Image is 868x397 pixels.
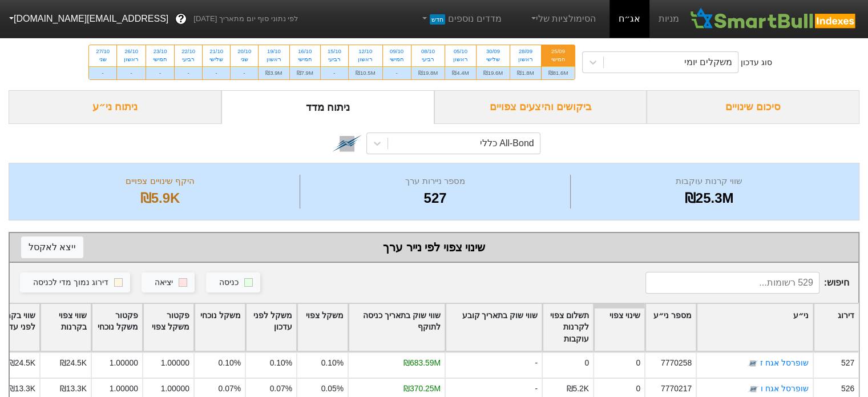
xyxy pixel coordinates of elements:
[142,272,195,293] button: יציאה
[748,384,759,395] img: tase link
[33,276,108,289] div: דירוג נמוך מדי לכניסה
[383,66,411,79] div: -
[841,383,854,395] div: 526
[697,304,813,351] div: Toggle SortBy
[332,129,362,158] img: tase link
[328,47,341,55] div: 15/10
[161,383,189,395] div: 1.00000
[480,137,534,150] div: All-Bond כללי
[446,304,542,351] div: Toggle SortBy
[760,358,809,367] a: שופרסל אגח ז
[636,383,640,395] div: 0
[265,47,282,55] div: 19/10
[543,304,593,351] div: Toggle SortBy
[321,66,348,79] div: -
[23,175,297,188] div: היקף שינויים צפויים
[60,383,87,395] div: ₪13.3K
[390,47,404,55] div: 09/10
[96,47,110,55] div: 27/10
[452,47,469,55] div: 05/10
[153,55,167,63] div: חמישי
[290,66,320,79] div: ₪7.9M
[517,55,534,63] div: ראשון
[209,55,223,63] div: שלישי
[445,66,475,79] div: ₪4.4M
[574,188,845,208] div: ₪25.3M
[178,11,184,27] span: ?
[237,55,251,63] div: שני
[124,47,139,55] div: 26/10
[92,304,142,351] div: Toggle SortBy
[434,90,647,124] div: ביקושים והיצעים צפויים
[297,47,313,55] div: 16/10
[195,304,245,351] div: Toggle SortBy
[356,55,376,63] div: ראשון
[841,357,854,369] div: 527
[9,383,35,395] div: ₪13.3K
[270,357,292,369] div: 0.10%
[181,47,195,55] div: 22/10
[645,304,696,351] div: Toggle SortBy
[645,272,849,294] span: חיפוש :
[181,55,195,63] div: רביעי
[209,47,223,55] div: 21/10
[96,55,110,63] div: שני
[321,357,344,369] div: 0.10%
[477,66,510,79] div: ₪19.6M
[430,14,445,25] span: חדש
[110,383,138,395] div: 1.00000
[321,383,344,395] div: 0.05%
[297,304,348,351] div: Toggle SortBy
[155,276,173,289] div: יציאה
[349,304,445,351] div: Toggle SortBy
[542,66,575,79] div: ₪81.6M
[483,47,503,55] div: 30/09
[60,357,87,369] div: ₪24.5K
[193,13,298,25] span: לפי נתוני סוף יום מתאריך [DATE]
[203,66,230,79] div: -
[747,358,758,370] img: tase link
[548,47,568,55] div: 25/09
[584,357,589,369] div: 0
[146,66,174,79] div: -
[303,175,567,188] div: מספר ניירות ערך
[153,47,167,55] div: 23/10
[445,352,542,378] div: -
[647,90,859,124] div: סיכום שינויים
[661,383,692,395] div: 7770217
[517,47,534,55] div: 28/09
[219,383,241,395] div: 0.07%
[297,55,313,63] div: חמישי
[741,57,772,69] div: סוג עדכון
[259,66,289,79] div: ₪3.9M
[219,276,239,289] div: כניסה
[390,55,404,63] div: חמישי
[684,55,732,69] div: משקלים יומי
[9,90,221,124] div: ניתוח ני״ע
[403,383,441,395] div: ₪370.25M
[303,188,567,208] div: 527
[21,239,847,256] div: שינוי צפוי לפי נייר ערך
[814,304,858,351] div: Toggle SortBy
[418,47,438,55] div: 08/10
[645,272,819,294] input: 529 רשומות...
[566,383,589,395] div: ₪5.2K
[41,304,91,351] div: Toggle SortBy
[9,357,35,369] div: ₪24.5K
[117,66,146,79] div: -
[418,55,438,63] div: רביעי
[206,272,260,293] button: כניסה
[161,357,189,369] div: 1.00000
[510,66,540,79] div: ₪1.8M
[452,55,469,63] div: ראשון
[270,383,292,395] div: 0.07%
[349,66,382,79] div: ₪10.5M
[21,236,83,258] button: ייצא לאקסל
[574,175,845,188] div: שווי קרנות עוקבות
[688,7,859,30] img: SmartBull
[265,55,282,63] div: ראשון
[761,384,809,393] a: שופרסל אגח ו
[89,66,116,79] div: -
[356,47,376,55] div: 12/10
[594,304,644,351] div: Toggle SortBy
